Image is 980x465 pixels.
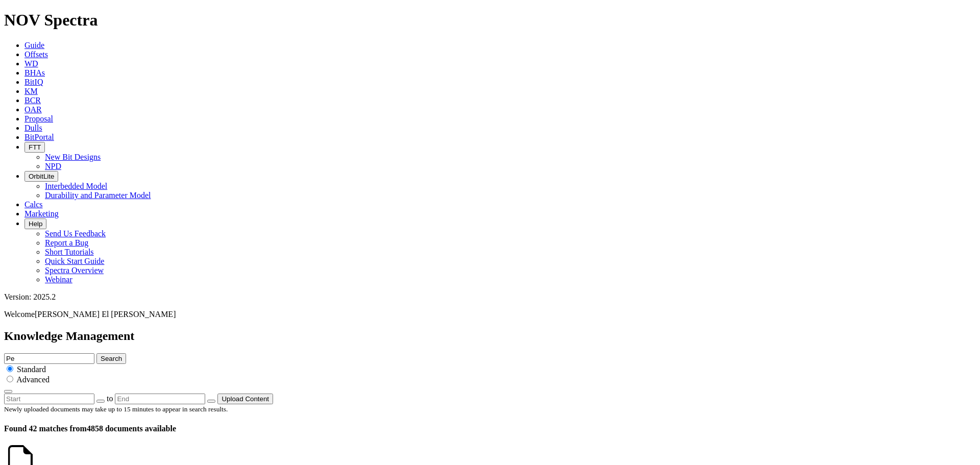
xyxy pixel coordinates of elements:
[24,96,41,105] a: BCR
[4,292,976,302] div: Version: 2025.2
[107,394,113,403] span: to
[24,68,45,77] a: BHAs
[29,173,54,180] span: OrbitLite
[24,218,46,229] button: Help
[29,220,42,228] span: Help
[24,78,43,86] a: BitIQ
[4,394,94,404] input: Start
[45,153,101,161] a: New Bit Designs
[45,229,106,238] a: Send Us Feedback
[17,365,46,374] span: Standard
[45,162,61,170] a: NPD
[4,11,976,30] h1: NOV Spectra
[24,133,54,141] a: BitPortal
[24,200,43,209] a: Calcs
[24,105,42,114] a: OAR
[24,114,53,123] a: Proposal
[45,266,104,275] a: Spectra Overview
[4,329,976,343] h2: Knowledge Management
[4,424,87,433] span: Found 42 matches from
[45,275,72,284] a: Webinar
[45,191,151,200] a: Durability and Parameter Model
[217,394,273,404] button: Upload Content
[4,353,94,364] input: e.g. Smoothsteer Record
[24,50,48,59] a: Offsets
[29,143,41,151] span: FTT
[4,405,228,413] small: Newly uploaded documents may take up to 15 minutes to appear in search results.
[16,375,50,384] span: Advanced
[45,238,88,247] a: Report a Bug
[4,424,976,433] h4: 4858 documents available
[4,310,976,319] p: Welcome
[45,182,107,190] a: Interbedded Model
[115,394,205,404] input: End
[35,310,176,319] span: [PERSON_NAME] El [PERSON_NAME]
[24,142,45,153] button: FTT
[24,59,38,68] a: WD
[96,353,126,364] button: Search
[24,209,59,218] a: Marketing
[45,248,94,256] a: Short Tutorials
[45,257,104,265] a: Quick Start Guide
[24,41,44,50] a: Guide
[24,87,38,95] a: KM
[24,124,42,132] a: Dulls
[24,171,58,182] button: OrbitLite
